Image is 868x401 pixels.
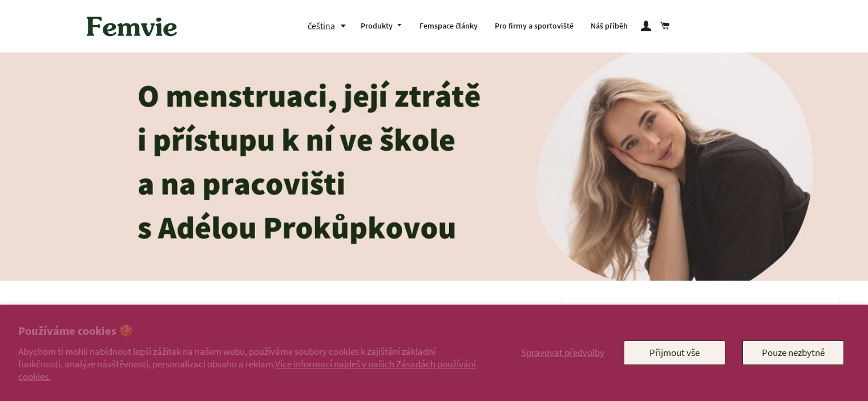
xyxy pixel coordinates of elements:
button: Přijmout vše [624,341,725,364]
a: Náš příběh [582,11,636,41]
a: Produkty [352,11,411,41]
a: Více informací najdeš v našich Zásadách používání cookies. [18,358,476,383]
img: Femvie [80,9,183,44]
span: Spravovat předvolby [521,346,604,359]
button: Pouze nezbytné [742,341,844,364]
button: Spravovat předvolby [519,341,607,364]
p: Abychom ti mohli nabídnout lepší zážitek na našem webu, používáme soubory cookies k zajištění zák... [18,345,477,383]
a: Pro firmy a sportoviště [486,11,582,41]
a: Femspace články [411,11,486,41]
h2: Používáme cookies 🍪 [18,323,477,339]
h1: Menstruace jako ukazatel zdraví: [PERSON_NAME] s Adélou o cyklu, stravě a podpoře ve škole i v práci [29,303,544,358]
button: čeština [308,18,352,34]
